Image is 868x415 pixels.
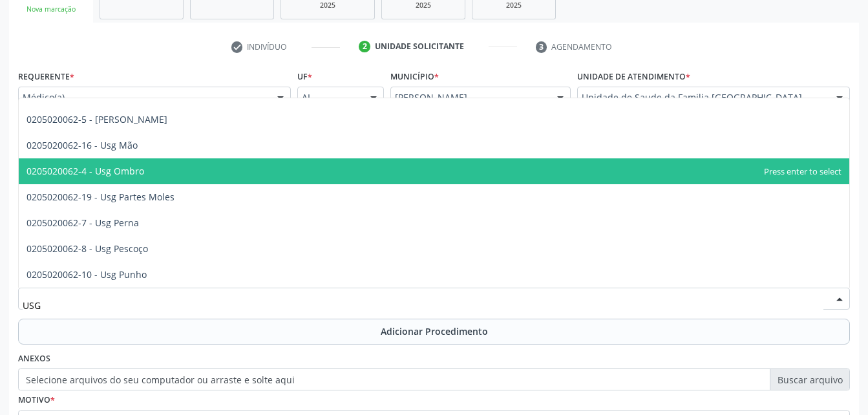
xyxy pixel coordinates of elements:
[359,41,370,52] div: 2
[23,91,264,104] span: Médico(a)
[23,292,823,318] input: Buscar por procedimento
[26,242,148,255] span: 0205020062-8 - Usg Pescoço
[290,1,365,10] div: 2025
[381,325,488,338] span: Adicionar Procedimento
[26,268,147,281] span: 0205020062-10 - Usg Punho
[26,165,144,177] span: 0205020062-4 - Usg Ombro
[18,5,84,14] div: Nova marcação
[375,41,464,52] div: Unidade solicitante
[482,1,546,10] div: 2025
[26,139,138,151] span: 0205020062-16 - Usg Mão
[26,217,139,229] span: 0205020062-7 - Usg Perna
[390,67,439,87] label: Município
[395,91,544,104] span: [PERSON_NAME]
[391,1,456,10] div: 2025
[302,91,357,104] span: AL
[26,113,167,125] span: 0205020062-5 - [PERSON_NAME]
[582,91,823,104] span: Unidade de Saude da Familia [GEOGRAPHIC_DATA]
[18,67,74,87] label: Requerente
[577,67,690,87] label: Unidade de atendimento
[297,67,312,87] label: UF
[26,191,175,203] span: 0205020062-19 - Usg Partes Moles
[18,319,850,345] button: Adicionar Procedimento
[18,349,50,369] label: Anexos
